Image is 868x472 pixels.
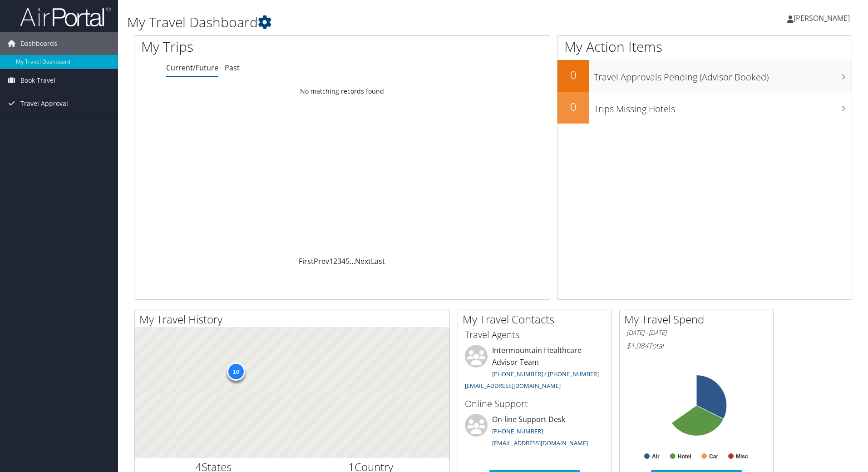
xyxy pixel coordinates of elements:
[460,345,609,393] li: Intermountain Healthcare Advisor Team
[134,83,550,99] td: No matching records found
[678,453,691,460] text: Hotel
[465,328,605,341] h3: Travel Agents
[557,99,589,114] h2: 0
[492,427,543,435] a: [PHONE_NUMBER]
[460,414,609,451] li: On-line Support Desk
[787,5,859,32] a: [PERSON_NAME]
[652,453,660,460] text: Air
[341,256,345,266] a: 4
[337,256,341,266] a: 3
[127,13,615,32] h1: My Travel Dashboard
[709,453,718,460] text: Car
[20,6,111,27] img: airportal-logo.png
[314,256,329,266] a: Prev
[139,312,449,327] h2: My Travel History
[20,92,68,115] span: Travel Approval
[557,67,589,83] h2: 0
[20,69,55,92] span: Book Travel
[371,256,385,266] a: Last
[350,256,355,266] span: …
[20,32,57,55] span: Dashboards
[794,13,850,23] span: [PERSON_NAME]
[465,397,605,410] h3: Online Support
[626,341,766,351] h6: Total
[463,312,612,327] h2: My Travel Contacts
[345,256,350,266] a: 5
[594,98,852,115] h3: Trips Missing Hotels
[329,256,333,266] a: 1
[492,370,599,378] a: [PHONE_NUMBER] / [PHONE_NUMBER]
[557,37,852,56] h1: My Action Items
[557,60,852,92] a: 0Travel Approvals Pending (Advisor Booked)
[624,312,773,327] h2: My Travel Spend
[557,92,852,124] a: 0Trips Missing Hotels
[166,63,218,73] a: Current/Future
[626,328,766,337] h6: [DATE] - [DATE]
[333,256,337,266] a: 2
[355,256,371,266] a: Next
[225,63,240,73] a: Past
[465,382,561,390] a: [EMAIL_ADDRESS][DOMAIN_NAME]
[626,341,648,351] span: $1,084
[299,256,314,266] a: First
[227,363,245,381] div: 10
[594,66,852,84] h3: Travel Approvals Pending (Advisor Booked)
[736,453,748,460] text: Misc
[492,439,588,447] a: [EMAIL_ADDRESS][DOMAIN_NAME]
[141,37,370,56] h1: My Trips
